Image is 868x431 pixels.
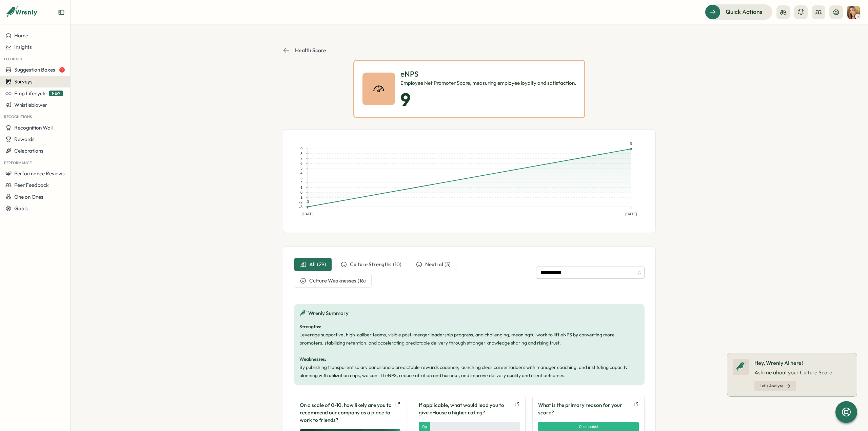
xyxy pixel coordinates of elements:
span: Neutral [425,261,443,268]
text: 4 [300,171,302,175]
a: Open survey in new tab [514,401,520,416]
a: Open survey in new tab [633,401,639,416]
div: ( 29 ) [317,261,326,268]
text: 7 [300,156,302,160]
span: Surveys [14,78,33,85]
text: 8 [300,152,302,156]
p: On a scale of 0-10, how likely are you to recommend our company as a place to work to friends? [300,401,392,424]
span: Whistleblower [14,102,47,108]
p: Health Score [295,47,326,53]
text: 1 [300,185,302,190]
a: Open survey in new tab [395,401,400,424]
div: Open-ended [422,424,427,430]
span: Peer Feedback [14,182,49,188]
div: Open-ended [579,424,598,430]
span: Suggestion Boxes [14,66,55,73]
span: 1 [59,67,65,73]
span: Celebrations [14,148,43,154]
button: Neutral(3) [410,258,456,271]
div: ( 10 ) [393,261,401,268]
span: NEW [49,91,63,96]
p: Ask me about your Culture Score [754,368,832,377]
img: Tarin O'Neill [847,6,860,19]
text: -1 [299,195,302,199]
text: -2 [299,200,302,204]
button: Culture Strengths(10) [335,258,407,271]
span: Performance Reviews [14,170,65,177]
span: Recognition Wall [14,124,53,131]
span: Goals [14,205,28,212]
div: Leverage supportive, high-caliber teams, visible post-merger leadership progress, and challenging... [299,322,639,379]
p: Hey, Wrenly AI here! [754,359,832,367]
span: All [309,261,316,268]
div: ( 16 ) [358,277,366,285]
span: One on Ones [14,194,43,200]
strong: Strengths: [299,324,321,330]
button: Quick Actions [705,4,772,19]
button: Health Score [283,47,326,54]
span: Home [14,32,28,39]
button: All(29) [294,258,332,271]
div: Employee Net Promoter Score, measuring employee loyalty and satisfaction. [400,79,576,87]
span: Culture Strengths [350,261,392,268]
text: [DATE] [302,212,314,216]
span: Wrenly Summary [308,310,349,317]
p: If applicable, what would lead you to give eHouse a higher rating? [419,401,511,416]
p: 9 [400,90,576,109]
span: Let's Analyze [759,384,783,388]
text: 3 [300,176,302,180]
strong: Weaknesses: [299,356,326,362]
text: [DATE] [625,212,637,216]
text: 0 [300,190,302,194]
text: 6 [300,161,302,165]
text: 2 [300,181,302,185]
span: Culture Weaknesses [309,277,356,285]
text: -3 [299,205,302,209]
text: 5 [300,166,302,170]
button: Let's Analyze [754,381,796,391]
div: ( 3 ) [445,261,451,268]
span: Insights [14,44,32,50]
span: Emp Lifecycle [14,90,46,97]
span: Quick Actions [726,7,763,16]
span: Rewards [14,136,35,142]
text: 9 [300,147,302,151]
button: Culture Weaknesses(16) [294,274,372,288]
button: Expand sidebar [58,9,65,16]
p: eNPS [400,69,576,79]
p: What is the primary reason for your score? [538,401,631,416]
